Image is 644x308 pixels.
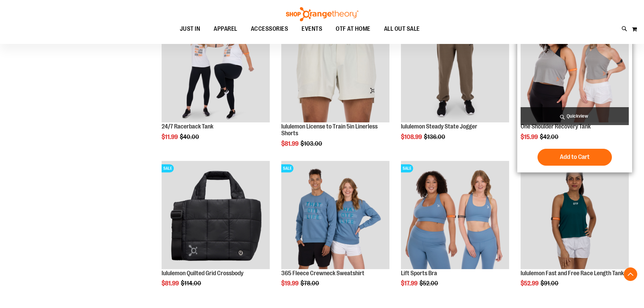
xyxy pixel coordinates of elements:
[278,11,393,164] div: product
[560,153,590,161] span: Add to Cart
[180,21,200,37] span: JUST IN
[285,7,359,21] img: Shop Orangetheory
[214,21,237,37] span: APPAREL
[521,14,629,123] a: Main view of One Shoulder Recovery TankSALE
[420,280,439,287] span: $52.00
[398,11,512,158] div: product
[281,14,389,123] a: lululemon License to Train 5in Linerless ShortsSALE
[162,280,180,287] span: $81.99
[517,11,632,172] div: product
[278,158,393,304] div: product
[251,21,288,37] span: ACCESSORIES
[281,161,389,270] a: 365 Fleece Crewneck SweatshirtSALE
[401,280,419,287] span: $17.99
[624,267,637,281] button: Back To Top
[401,14,509,123] a: lululemon Steady State JoggerSALE
[301,280,320,287] span: $78.00
[521,107,629,125] a: Quickview
[401,134,423,140] span: $108.99
[401,164,413,172] span: SALE
[158,11,273,158] div: product
[162,14,270,122] img: 24/7 Racerback Tank
[181,280,202,287] span: $114.00
[424,134,446,140] span: $136.00
[398,158,512,304] div: product
[541,280,559,287] span: $91.00
[538,149,612,166] button: Add to Cart
[281,14,389,122] img: lululemon License to Train 5in Linerless Shorts
[281,270,364,277] a: 365 Fleece Crewneck Sweatshirt
[180,134,200,140] span: $40.00
[162,164,174,172] span: SALE
[281,123,378,137] a: lululemon License to Train 5in Linerless Shorts
[281,164,293,172] span: SALE
[162,134,179,140] span: $11.99
[336,21,371,37] span: OTF AT HOME
[540,134,559,140] span: $42.00
[521,134,539,140] span: $15.99
[158,158,273,304] div: product
[401,123,477,130] a: lululemon Steady State Jogger
[521,161,629,270] a: Main view of 2024 August lululemon Fast and Free Race Length TankSALE
[521,161,629,269] img: Main view of 2024 August lululemon Fast and Free Race Length Tank
[281,140,300,147] span: $81.99
[162,161,270,269] img: lululemon Quilted Grid Crossbody
[281,161,389,269] img: 365 Fleece Crewneck Sweatshirt
[401,161,509,269] img: Main of 2024 Covention Lift Sports Bra
[401,14,509,122] img: lululemon Steady State Jogger
[521,14,629,122] img: Main view of One Shoulder Recovery Tank
[521,123,591,130] a: One Shoulder Recovery Tank
[162,14,270,123] a: 24/7 Racerback TankSALE
[302,21,322,37] span: EVENTS
[401,161,509,270] a: Main of 2024 Covention Lift Sports BraSALE
[301,140,323,147] span: $103.00
[401,270,437,277] a: Lift Sports Bra
[162,270,243,277] a: lululemon Quilted Grid Crossbody
[162,123,213,130] a: 24/7 Racerback Tank
[162,161,270,270] a: lululemon Quilted Grid CrossbodySALE
[384,21,420,37] span: ALL OUT SALE
[281,280,300,287] span: $19.99
[517,158,632,304] div: product
[521,270,624,277] a: lululemon Fast and Free Race Length Tank
[521,280,540,287] span: $52.99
